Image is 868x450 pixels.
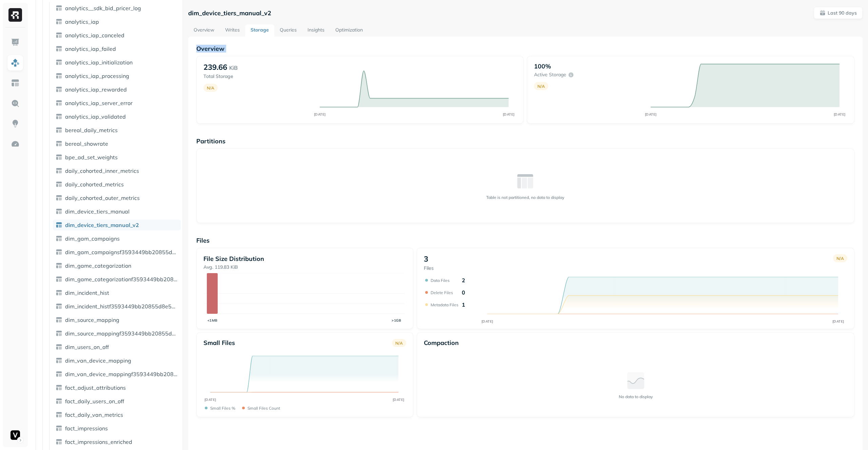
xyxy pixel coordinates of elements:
[196,137,854,145] p: Partitions
[65,32,124,39] span: analytics_iap_canceled
[56,425,62,432] img: table
[53,382,181,393] a: fact_adjust_attributions
[56,45,62,52] img: table
[188,9,271,17] p: dim_device_tiers_manual_v2
[832,319,844,324] tspan: [DATE]
[56,208,62,215] img: table
[424,265,434,271] p: Files
[619,394,653,399] p: No data to display
[188,24,220,37] a: Overview
[65,262,131,269] span: dim_game_categorization
[56,330,62,337] img: table
[53,314,181,325] a: dim_source_mapping
[56,140,62,147] img: table
[56,438,62,445] img: table
[53,247,181,258] a: dim_gam_campaignsf3593449bb20855d8e58927f2378b515970879a2
[65,86,127,93] span: analytics_iap_rewarded
[828,10,857,16] p: Last 90 days
[210,406,235,411] p: Small files %
[53,70,181,81] a: analytics_iap_processing
[424,339,459,347] p: Compaction
[56,398,62,405] img: table
[11,119,20,128] img: Insights
[53,436,181,447] a: fact_impressions_enriched
[11,38,20,47] img: Dashboard
[65,5,141,12] span: analytics__sdk_bid_pricer_log
[814,7,863,19] button: Last 90 days
[220,24,245,37] a: Writes
[53,409,181,420] a: fact_daily_van_metrics
[65,195,140,201] span: daily_cohorted_outer_metrics
[56,357,62,364] img: table
[462,301,465,308] p: 1
[65,303,178,310] span: dim_incident_histf3593449bb20855d8e58927f2378b515970879a2
[65,438,132,445] span: fact_impressions_enriched
[65,344,109,350] span: dim_users_on_off
[11,99,20,108] img: Query Explorer
[56,154,62,161] img: table
[53,30,181,41] a: analytics_iap_canceled
[65,140,108,147] span: bereal_showrate
[53,84,181,95] a: analytics_iap_rewarded
[431,290,453,295] p: Delete Files
[53,3,181,14] a: analytics__sdk_bid_pricer_log
[56,113,62,120] img: table
[836,256,844,261] p: N/A
[53,125,181,136] a: bereal_daily_metrics
[53,342,181,352] a: dim_users_on_off
[65,59,133,66] span: analytics_iap_initialization
[196,45,854,53] p: Overview
[65,398,124,405] span: fact_daily_users_on_off
[424,254,428,264] p: 3
[56,18,62,25] img: table
[203,255,406,263] p: File Size Distribution
[56,100,62,106] img: table
[65,330,178,337] span: dim_source_mappingf3593449bb20855d8e58927f2378b515970879a2
[314,112,326,117] tspan: [DATE]
[203,339,235,347] p: Small files
[462,289,465,296] p: 0
[8,8,22,22] img: Ryft
[53,301,181,312] a: dim_incident_histf3593449bb20855d8e58927f2378b515970879a2
[65,371,178,377] span: dim_van_device_mappingf3593449bb20855d8e58927f2378b515970879a2
[53,98,181,108] a: analytics_iap_server_error
[65,316,119,323] span: dim_source_mapping
[56,73,62,79] img: table
[53,152,181,163] a: bpe_ad_set_weights
[53,111,181,122] a: analytics_iap_validated
[56,59,62,66] img: table
[56,32,62,39] img: table
[330,24,368,37] a: Optimization
[431,278,450,283] p: Data Files
[392,397,404,402] tspan: [DATE]
[53,220,181,230] a: dim_device_tiers_manual_v2
[53,43,181,54] a: analytics_iap_failed
[56,262,62,269] img: table
[65,73,129,79] span: analytics_iap_processing
[53,57,181,68] a: analytics_iap_initialization
[56,289,62,296] img: table
[65,384,126,391] span: fact_adjust_attributions
[53,423,181,434] a: fact_impressions
[65,357,131,364] span: dim_van_device_mapping
[11,430,20,440] img: Voodoo
[56,5,62,12] img: table
[53,165,181,176] a: daily_cohorted_inner_metrics
[203,73,313,80] p: Total Storage
[245,24,274,37] a: Storage
[56,384,62,391] img: table
[56,316,62,323] img: table
[65,181,124,188] span: daily_cohorted_metrics
[11,140,20,148] img: Optimization
[203,62,227,72] p: 239.66
[11,58,20,67] img: Assets
[65,425,108,432] span: fact_impressions
[53,274,181,285] a: dim_game_categorizationf3593449bb20855d8e58927f2378b515970879a2
[56,222,62,228] img: table
[65,249,178,255] span: dim_gam_campaignsf3593449bb20855d8e58927f2378b515970879a2
[65,167,139,174] span: daily_cohorted_inner_metrics
[65,289,109,296] span: dim_incident_hist
[392,318,401,323] tspan: >1GB
[53,369,181,380] a: dim_van_device_mappingf3593449bb20855d8e58927f2378b515970879a2
[65,154,118,161] span: bpe_ad_set_weights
